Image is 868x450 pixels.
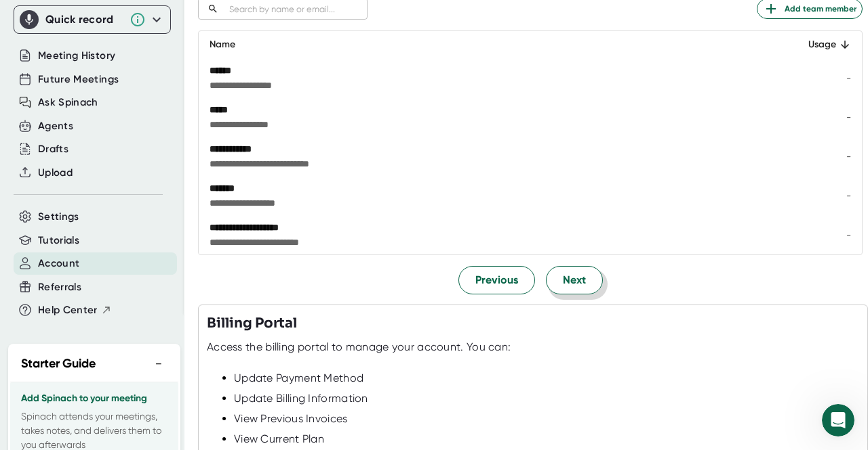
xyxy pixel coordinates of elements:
[822,404,854,436] iframe: Intercom live chat
[211,277,227,294] img: Profile image for Fin
[781,215,862,254] td: -
[14,182,258,253] div: Recent messageProfile image for FinIf you still need help with identifying the Spinach host or ma...
[28,286,205,300] div: AI Agent and team can help
[215,359,237,369] span: Help
[27,142,244,165] p: How can we help?
[234,372,859,385] div: Update Payment Method
[475,272,518,288] span: Previous
[38,302,98,318] span: Help Center
[28,194,243,208] div: Recent message
[150,354,167,374] button: −
[38,233,79,248] button: Tutorials
[38,165,73,181] button: Upload
[38,279,81,295] button: Referrals
[207,340,511,354] div: Access the billing portal to manage your account. You can:
[210,37,770,53] div: Name
[38,141,68,157] button: Drafts
[233,22,258,46] div: Close
[21,355,96,373] h2: Starter Guide
[77,227,124,242] div: • 39m ago
[563,272,586,288] span: Next
[791,37,851,53] div: Usage
[781,176,862,215] td: -
[458,266,535,294] button: Previous
[20,6,165,33] div: Quick record
[763,1,856,17] span: Add team member
[781,137,862,176] td: -
[14,202,257,252] div: Profile image for FinIf you still need help with identifying the Spinach host or managing your me...
[38,95,98,110] button: Ask Spinach
[224,1,368,17] input: Search by name or email...
[207,313,297,334] h3: Billing Portal
[38,72,119,87] button: Future Meetings
[38,48,115,64] button: Meeting History
[38,302,112,318] button: Help Center
[90,325,180,380] button: Messages
[60,227,74,242] div: Fin
[781,97,862,137] td: -
[113,359,159,369] span: Messages
[234,432,859,446] div: View Current Plan
[234,392,859,405] div: Update Billing Information
[546,266,603,294] button: Next
[28,214,55,241] img: Profile image for Fin
[781,58,862,97] td: -
[234,412,859,426] div: View Previous Invoices
[181,325,271,380] button: Help
[27,26,49,47] img: logo
[197,22,224,49] img: Profile image for Yoav
[28,271,205,286] div: Ask a question
[45,13,123,26] div: Quick record
[21,393,167,404] h3: Add Spinach to your meeting
[30,359,60,369] span: Home
[14,260,258,311] div: Ask a questionAI Agent and team can helpProfile image for Fin
[38,209,79,225] button: Settings
[27,96,244,142] p: Hi! Need help using Spinach AI?👋
[38,256,79,271] button: Account
[38,118,73,134] button: Agents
